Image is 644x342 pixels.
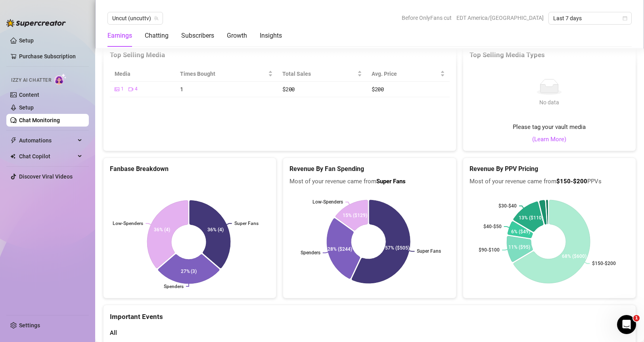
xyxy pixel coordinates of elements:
span: video-camera [128,87,133,92]
th: Media [110,66,175,82]
a: Content [19,92,39,98]
b: $150-$200 [556,178,587,185]
text: $40-$50 [483,224,501,229]
a: Setup [19,104,34,111]
span: Please tag your vault media [513,123,586,132]
span: All [110,329,117,336]
h5: Revenue By PPV Pricing [470,164,629,174]
span: thunderbolt [10,137,17,144]
div: Subscribers [181,31,214,40]
span: $200 [282,85,295,93]
b: Super Fans [376,178,406,185]
text: $150-$200 [592,261,616,267]
span: Last 7 days [553,12,627,24]
th: Avg. Price [367,66,450,82]
span: Avg. Price [372,69,439,78]
text: Super Fans [417,249,441,254]
img: logo-BBDzfeDw.svg [6,19,66,27]
span: Automations [19,134,75,147]
a: Purchase Subscription [19,53,76,60]
text: $30-$40 [498,203,517,209]
span: picture [115,87,119,92]
div: Insights [260,31,282,40]
span: Uncut (uncuttv) [112,12,158,24]
span: Total Sales [282,69,356,78]
a: Setup [19,37,34,44]
img: AI Chatter [54,73,67,85]
span: Izzy AI Chatter [11,77,51,84]
text: Low-Spenders [113,221,143,226]
h5: Revenue By Fan Spending [289,164,449,174]
div: Top Selling Media Types [470,50,629,60]
span: Most of your revenue came from [289,177,449,186]
div: Chatting [145,31,169,40]
span: calendar [623,16,627,21]
iframe: Intercom live chat [617,315,636,334]
span: EDT America/[GEOGRAPHIC_DATA] [456,12,544,24]
span: Before OnlyFans cut [402,12,452,24]
div: Top Selling Media [110,50,450,60]
span: 1 [180,85,183,93]
span: Times Bought [180,69,267,78]
div: No data [537,98,562,107]
th: Times Bought [175,66,278,82]
text: Super Fans [234,221,259,226]
div: Earnings [107,31,132,40]
span: Chat Copilot [19,150,75,163]
a: Discover Viral Videos [19,173,73,180]
div: Important Events [110,305,629,322]
text: Spenders [301,250,320,256]
div: Growth [227,31,247,40]
a: (Learn More) [532,135,566,144]
h5: Fanbase Breakdown [110,164,270,174]
th: Total Sales [278,66,367,82]
span: 4 [135,85,138,93]
a: Settings [19,322,40,329]
span: team [154,16,159,21]
span: 1 [121,85,124,93]
text: Spenders [164,284,184,289]
text: $90-$100 [479,248,500,253]
text: Low-Spenders [312,200,343,205]
a: Chat Monitoring [19,117,60,123]
img: Chat Copilot [10,154,15,159]
span: Most of your revenue came from PPVs [470,177,629,186]
span: 1 [633,315,640,321]
span: $200 [372,85,384,93]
